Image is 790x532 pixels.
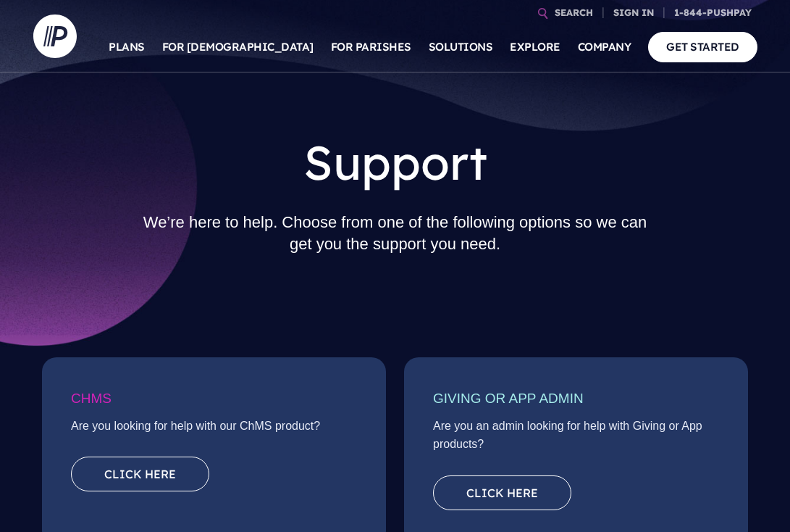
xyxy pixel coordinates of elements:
[331,22,411,72] a: FOR PARISHES
[578,22,631,72] a: COMPANY
[109,22,145,72] a: PLANS
[433,386,719,417] h3: Giving or App Admin
[71,457,209,491] a: Click here
[71,386,357,417] h3: ChMS
[135,125,655,200] h1: Support
[433,475,571,510] a: Click here
[71,417,357,443] p: Are you looking for help with our ChMS product?
[135,200,655,267] h2: We’re here to help. Choose from one of the following options so we can get you the support you need.
[510,22,560,72] a: EXPLORE
[429,22,493,72] a: SOLUTIONS
[162,22,314,72] a: FOR [DEMOGRAPHIC_DATA]
[433,417,719,461] p: Are you an admin looking for help with Giving or App products?
[648,32,757,62] a: GET STARTED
